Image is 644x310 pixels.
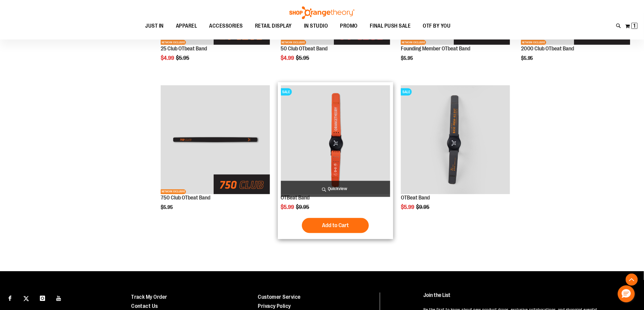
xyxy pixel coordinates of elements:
span: NETWORK EXCLUSIVE [521,40,546,45]
a: Track My Order [131,294,167,300]
a: Visit our Facebook page [5,293,15,303]
a: OTBeat BandSALE [401,85,510,195]
a: APPAREL [170,19,203,33]
span: IN STUDIO [304,19,328,33]
span: ACCESSORIES [209,19,243,33]
span: $9.95 [416,204,430,210]
a: PROMO [334,19,364,33]
span: $5.95 [401,56,414,61]
button: Add to Cart [302,218,369,233]
span: $9.95 [296,204,310,210]
a: JUST IN [139,19,170,33]
span: $5.95 [296,55,310,61]
img: Shop Orangetheory [289,6,355,19]
button: Hello, have a question? Let’s chat. [618,285,635,302]
span: $5.99 [281,204,295,210]
span: $5.99 [401,204,415,210]
a: 750 Club OTbeat Band [161,195,210,201]
a: Founding Member OTbeat Band [401,46,470,52]
img: Main of 750 Club OTBeat Band [161,85,270,194]
a: OTBeat Band [401,195,430,201]
span: PROMO [340,19,358,33]
a: Main of 750 Club OTBeat BandNETWORK EXCLUSIVE [161,85,270,195]
img: OTBeat Band [401,85,510,194]
span: SALE [281,88,292,96]
a: FINAL PUSH SALE [364,19,417,33]
span: $5.95 [176,55,190,61]
span: NETWORK EXCLUSIVE [281,40,306,45]
div: product [278,82,393,239]
a: Contact Us [131,303,158,309]
a: 2000 Club OTbeat Band [521,46,574,52]
div: product [398,82,513,226]
a: Visit our Instagram page [37,293,48,303]
span: OTF BY YOU [423,19,451,33]
a: 25 Club OTbeat Band [161,46,207,52]
a: OTF BY YOU [417,19,457,33]
a: Quickview [281,181,390,197]
a: RETAIL DISPLAY [249,19,298,33]
a: Privacy Policy [258,303,291,309]
span: SALE [401,88,412,96]
span: NETWORK EXCLUSIVE [161,40,186,45]
span: NETWORK EXCLUSIVE [161,189,186,194]
div: product [158,82,273,226]
span: JUST IN [145,19,164,33]
span: $4.99 [281,55,295,61]
span: APPAREL [176,19,197,33]
span: $5.95 [161,205,174,210]
a: OTBeat BandSALE [281,85,390,195]
img: OTBeat Band [281,85,390,194]
span: $5.95 [521,56,534,61]
h4: Join the List [423,293,629,304]
span: Add to Cart [322,222,349,229]
span: FINAL PUSH SALE [370,19,411,33]
span: NETWORK EXCLUSIVE [401,40,426,45]
a: Visit our X page [21,293,32,303]
a: IN STUDIO [298,19,334,33]
a: OTBeat Band [281,195,310,201]
button: Back To Top [626,274,638,286]
img: Twitter [23,296,29,301]
span: $4.99 [161,55,175,61]
a: ACCESSORIES [203,19,249,33]
a: Visit our Youtube page [54,293,64,303]
span: RETAIL DISPLAY [255,19,292,33]
span: 1 [634,23,636,29]
a: Customer Service [258,294,301,300]
a: 50 Club OTbeat Band [281,46,328,52]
